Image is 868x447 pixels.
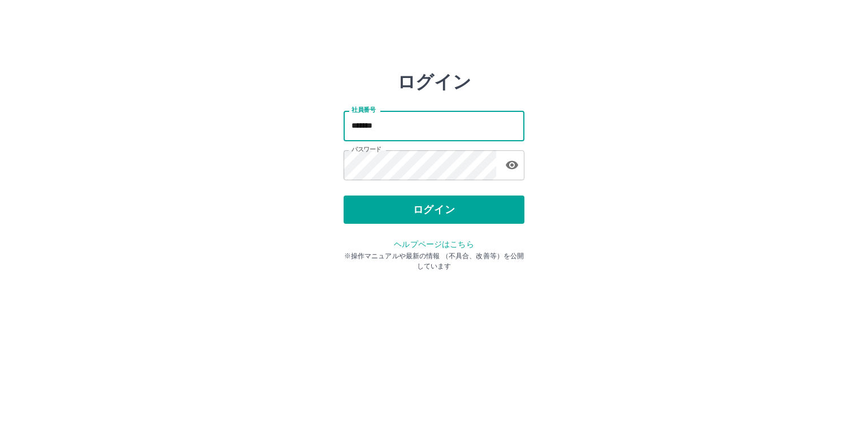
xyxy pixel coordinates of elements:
a: ヘルプページはこちら [394,240,474,249]
label: パスワード [351,145,381,154]
button: ログイン [344,196,524,224]
label: 社員番号 [351,106,375,114]
p: ※操作マニュアルや最新の情報 （不具合、改善等）を公開しています [344,251,524,271]
h2: ログイン [397,71,471,93]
